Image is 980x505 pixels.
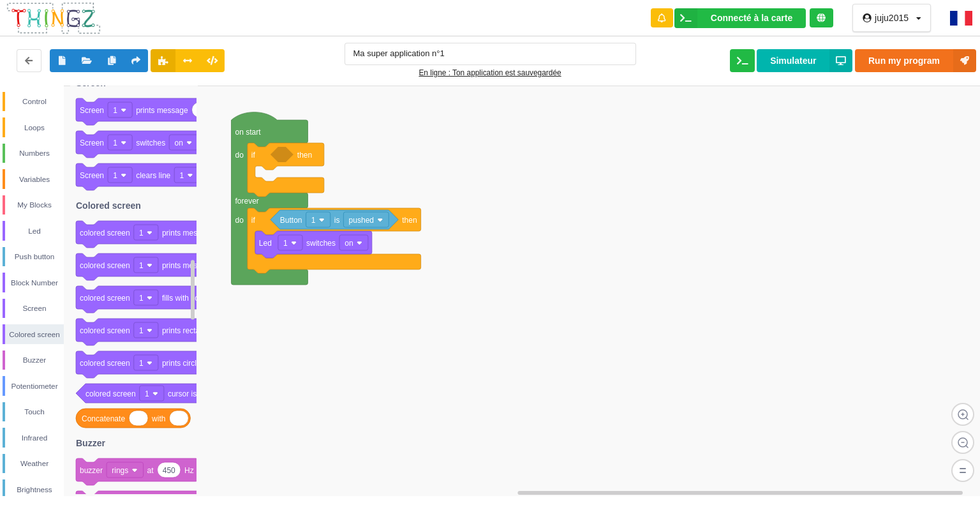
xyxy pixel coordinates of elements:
text: 1 [139,294,144,303]
text: Screen [80,139,104,147]
text: is [334,216,340,225]
text: 1 [139,326,144,335]
div: Numbers [5,147,64,160]
button: Ouvrir le moniteur [730,49,755,72]
text: colored screen [85,389,136,398]
text: colored screen [80,294,130,303]
text: prints rectangle at position [162,326,251,335]
div: En ligne : Ton application est sauvegardée [345,66,636,79]
text: 1 [139,229,144,237]
div: Block Number [5,276,64,289]
div: Push button [5,250,64,263]
text: rings [112,466,128,475]
text: at [147,466,154,475]
img: fr.png [950,11,972,26]
text: Screen [76,78,106,88]
div: Potentiometer [5,380,64,393]
text: do [235,216,244,225]
text: colored screen [80,326,130,335]
div: Connecté à la carte [711,13,792,22]
text: if [251,151,256,160]
div: Brightness [5,483,64,496]
text: with [151,414,165,423]
button: Simulateur [757,49,852,72]
text: pushed [349,216,374,225]
div: Infrared [5,432,64,444]
text: Concatenate [82,414,125,423]
div: Touch [5,405,64,418]
text: 1 [113,171,117,180]
text: if [251,216,256,225]
text: clears line [136,171,170,180]
text: Hz [184,466,194,475]
text: switches [136,139,165,147]
div: Weather [5,457,64,470]
text: then [402,216,417,225]
text: Button [280,216,302,225]
text: Screen [80,171,104,180]
text: cursor is out of screen [168,389,243,398]
text: prints message [162,229,214,237]
text: 1 [179,171,184,180]
text: then [297,151,312,160]
text: do [235,151,244,160]
text: on start [235,128,261,137]
text: 450 [163,466,175,475]
div: Control [5,95,64,108]
div: juju2015 [875,13,909,22]
text: 1 [113,139,117,147]
text: 1 [139,261,144,270]
text: 1 [283,239,288,248]
text: colored screen [80,229,130,237]
div: Variables [5,173,64,186]
text: prints message [162,261,214,270]
img: thingz_logo.png [6,1,101,35]
div: My Blocks [5,199,64,211]
div: Ta base fonctionne bien ! [674,8,806,28]
div: Buzzer [5,354,64,366]
text: buzzer [80,466,103,475]
div: Led [5,225,64,237]
text: 1 [311,216,316,225]
text: Buzzer [76,438,105,448]
text: Screen [80,106,104,115]
text: Led [259,239,272,248]
div: Colored screen [5,328,64,341]
text: colored screen [80,261,130,270]
div: Loops [5,121,64,134]
text: Colored screen [76,200,141,211]
text: fills with color [162,294,207,303]
text: switches [306,239,336,248]
text: on [345,239,353,248]
text: 1 [113,106,117,115]
text: colored screen [80,359,130,368]
div: Screen [5,302,64,315]
button: Run my program [855,49,976,72]
text: 1 [145,389,149,398]
text: forever [235,197,258,206]
text: on [174,139,182,147]
text: 1 [139,359,144,368]
div: Tu es connecté au serveur de création de Thingz [810,8,833,27]
text: prints circle at position [162,359,238,368]
text: prints message [136,106,188,115]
